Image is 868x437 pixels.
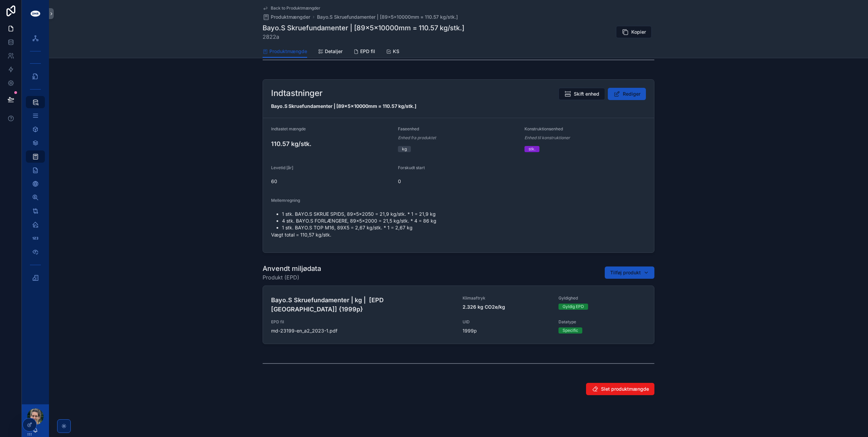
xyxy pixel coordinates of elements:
h1: Anvendt miljødata [263,264,321,273]
a: Produktmængde [263,45,307,58]
span: Forskudt start [398,165,425,170]
span: 0 [398,178,519,185]
div: Gyldig EPD [563,304,584,310]
span: Konstruktionsenhed [524,126,563,131]
span: 60 [271,178,393,185]
h1: Bayo.S Skruefundamenter | [89x5x10000mm = 110.57 kg/stk.] [263,23,464,33]
a: Bayo.S Skruefundamenter | kg | [EPD [GEOGRAPHIC_DATA]] {1999p}Klimaaftryk2.326 kg CO2e/kgGyldighe... [263,286,654,344]
h4: Bayo.S Skruefundamenter | kg | [EPD [GEOGRAPHIC_DATA]] {1999p} [271,295,454,314]
span: Gyldighed [558,295,646,301]
span: Produkt (EPD) [263,273,321,281]
p: Vægt total = 110,57 kg/stk. [271,231,646,238]
span: .pdf [328,327,337,334]
span: Rediger [623,91,640,97]
em: Enhed til konstruktioner [524,135,570,141]
div: scrollable content [22,27,49,293]
span: Produktmængder [271,14,310,20]
strong: 2.326 kg CO2e/kg [463,304,505,310]
span: Indtastet mængde [271,126,306,131]
a: Bayo.S Skruefundamenter | [89x5x10000mm = 110.57 kg/stk.] [317,14,458,20]
div: kg [402,146,407,152]
span: Back to Produktmængder [271,5,320,11]
span: Detaljer [325,48,343,55]
span: Levetid [år] [271,165,293,170]
span: Kopier [631,29,646,35]
a: Back to Produktmængder [263,5,320,11]
button: Rediger [608,88,646,100]
span: Klimaaftryk [463,295,550,301]
span: Slet produktmængde [601,386,649,392]
span: Faseenhed [398,126,419,131]
span: Tilføj produkt [610,269,641,276]
h2: Indtastninger [271,88,322,99]
button: Kopier [616,26,652,38]
li: 1 stk. BAYO.S SKRUE SPIDS, 89×5×2050 = 21,9 kg/stk. * 1 = 21,9 kg [282,211,646,217]
a: KS [386,45,399,59]
li: 4 stk. BAYO.S FORLÆNGERE, 89×5×2000 = 21,5 kg/stk. * 4 = 86 kg [282,217,646,224]
div: Specific [563,327,578,334]
span: Skift enhed [574,91,599,97]
a: Detaljer [318,45,343,59]
button: Slet produktmængde [586,383,654,395]
em: Enhed fra produktet [398,135,436,141]
button: Tilføj produkt [605,266,654,279]
h4: 110.57 kg/stk. [271,139,393,148]
li: 1 stk. BAYO.S TOP M16, 89X5 = 2,67 kg/stk. * 1 = 2,67 kg [282,224,646,231]
span: Datatype [558,319,646,325]
span: 1999p [463,327,550,334]
img: App logo [30,8,41,19]
button: Skift enhed [558,88,605,100]
span: EPD fil [360,48,375,55]
span: KS [393,48,399,55]
span: 2822a [263,33,464,41]
span: UID [463,319,550,325]
span: md-23199-en_a2_2023-1 [271,327,328,334]
span: EPD fil [271,319,454,325]
a: Produktmængder [263,14,310,20]
span: Mellemregning [271,198,300,203]
span: Produktmængde [269,48,307,55]
div: stk. [529,146,535,152]
a: EPD fil [353,45,375,59]
strong: Bayo.S Skruefundamenter | [89x5x10000mm = 110.57 kg/stk.] [271,103,416,109]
